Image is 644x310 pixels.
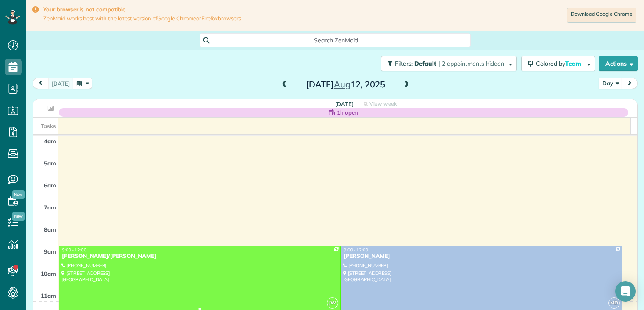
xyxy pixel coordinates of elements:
[44,248,56,255] span: 9am
[599,56,638,71] button: Actions
[335,101,353,107] span: [DATE]
[44,226,56,233] span: 8am
[44,138,56,145] span: 4am
[395,60,413,67] span: Filters:
[567,8,636,23] a: Download Google Chrome
[43,15,241,22] span: ZenMaid works best with the latest version of or browsers
[44,160,56,167] span: 5am
[48,78,74,89] button: [DATE]
[201,15,218,22] a: Firefox
[33,78,49,89] button: prev
[622,78,638,89] button: next
[377,56,517,71] a: Filters: Default | 2 appointments hidden
[12,190,25,199] span: New
[12,212,25,221] span: New
[41,292,56,299] span: 11am
[565,60,583,67] span: Team
[615,281,636,302] div: Open Intercom Messenger
[334,79,350,89] span: Aug
[381,56,517,71] button: Filters: Default | 2 appointments hidden
[369,101,397,107] span: View week
[41,123,56,129] span: Tasks
[521,56,595,71] button: Colored byTeam
[608,297,620,309] span: MD
[61,253,338,260] div: [PERSON_NAME]/[PERSON_NAME]
[292,80,398,89] h2: [DATE] 12, 2025
[327,297,338,309] span: JW
[599,78,622,89] button: Day
[414,60,437,67] span: Default
[157,15,196,22] a: Google Chrome
[536,60,584,67] span: Colored by
[43,6,241,13] strong: Your browser is not compatible
[62,247,86,253] span: 9:00 - 12:00
[344,247,368,253] span: 9:00 - 12:00
[41,270,56,277] span: 10am
[44,204,56,211] span: 7am
[44,182,56,189] span: 6am
[337,108,358,117] span: 1h open
[439,60,504,67] span: | 2 appointments hidden
[343,253,620,260] div: [PERSON_NAME]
